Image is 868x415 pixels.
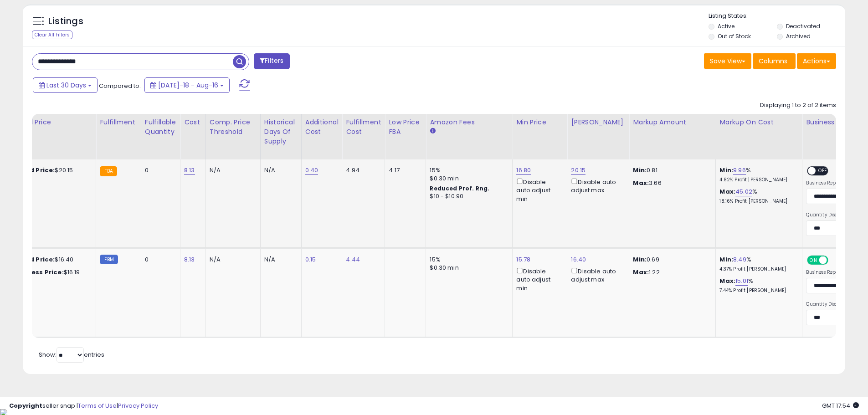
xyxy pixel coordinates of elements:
[719,177,795,183] p: 4.82% Profit [PERSON_NAME]
[571,255,586,264] a: 16.40
[719,287,795,294] p: 7.44% Profit [PERSON_NAME]
[516,166,531,175] a: 16.80
[719,277,795,294] div: %
[786,22,820,30] label: Deactivated
[78,401,117,410] a: Terms of Use
[305,255,316,264] a: 0.15
[48,15,83,28] h5: Listings
[13,166,89,174] div: $20.15
[816,167,831,175] span: OFF
[719,188,795,205] div: %
[516,266,560,292] div: Disable auto adjust min
[13,268,89,277] div: $16.19
[118,401,158,410] a: Privacy Policy
[389,118,422,137] div: Low Price FBA
[760,101,836,110] div: Displaying 1 to 2 of 2 items
[709,12,845,20] p: Listing States:
[719,277,735,285] b: Max:
[430,256,505,264] div: 15%
[633,166,709,174] p: 0.81
[719,166,733,174] b: Min:
[633,118,712,127] div: Markup Amount
[633,256,709,264] p: 0.69
[145,118,176,137] div: Fulfillable Quantity
[719,187,735,196] b: Max:
[759,56,787,66] span: Columns
[13,256,89,264] div: $16.40
[184,166,195,175] a: 8.13
[716,114,802,159] th: The percentage added to the cost of goods (COGS) that forms the calculator for Min & Max prices.
[571,266,622,284] div: Disable auto adjust max
[254,53,289,69] button: Filters
[184,118,202,127] div: Cost
[264,256,294,264] div: N/A
[99,82,141,90] span: Compared to:
[46,81,86,90] span: Last 30 Days
[264,118,298,146] div: Historical Days Of Supply
[633,179,709,187] p: 3.66
[827,256,842,264] span: OFF
[719,198,795,205] p: 18.16% Profit [PERSON_NAME]
[571,166,586,175] a: 20.15
[735,277,748,286] a: 15.01
[753,53,796,69] button: Columns
[145,256,173,264] div: 0
[145,166,173,174] div: 0
[100,255,118,264] small: FBM
[516,255,530,264] a: 15.78
[210,118,257,137] div: Comp. Price Threshold
[786,32,811,40] label: Archived
[13,268,63,277] b: Business Price:
[13,166,55,174] b: Listed Price:
[389,166,419,174] div: 4.17
[516,177,560,203] div: Disable auto adjust min
[158,81,218,90] span: [DATE]-18 - Aug-16
[9,401,42,410] strong: Copyright
[430,127,435,135] small: Amazon Fees.
[719,266,795,272] p: 4.37% Profit [PERSON_NAME]
[704,53,751,69] button: Save View
[822,401,859,410] span: 2025-09-16 17:54 GMT
[808,256,820,264] span: ON
[33,77,98,93] button: Last 30 Days
[13,255,55,264] b: Listed Price:
[100,166,117,176] small: FBA
[144,77,230,93] button: [DATE]-18 - Aug-16
[633,179,649,187] strong: Max:
[346,166,378,174] div: 4.94
[13,118,92,127] div: Listed Price
[719,255,733,264] b: Min:
[430,174,505,183] div: $0.30 min
[719,118,798,127] div: Markup on Cost
[32,31,72,39] div: Clear All Filters
[571,177,622,195] div: Disable auto adjust max
[633,268,649,277] strong: Max:
[346,255,360,264] a: 4.44
[718,32,751,40] label: Out of Stock
[733,255,746,264] a: 8.49
[633,268,709,277] p: 1.22
[184,255,195,264] a: 8.13
[430,166,505,174] div: 15%
[39,350,104,359] span: Show: entries
[305,166,318,175] a: 0.40
[733,166,746,175] a: 9.96
[305,118,339,137] div: Additional Cost
[430,193,505,200] div: $10 - $10.90
[430,264,505,272] div: $0.30 min
[735,187,752,196] a: 45.02
[210,256,253,264] div: N/A
[264,166,294,174] div: N/A
[719,166,795,183] div: %
[718,22,734,30] label: Active
[430,184,489,192] b: Reduced Prof. Rng.
[797,53,836,69] button: Actions
[633,166,647,174] strong: Min:
[633,255,647,264] strong: Min:
[430,118,508,127] div: Amazon Fees
[516,118,563,127] div: Min Price
[9,402,158,410] div: seller snap | |
[100,118,137,127] div: Fulfillment
[346,118,381,137] div: Fulfillment Cost
[210,166,253,174] div: N/A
